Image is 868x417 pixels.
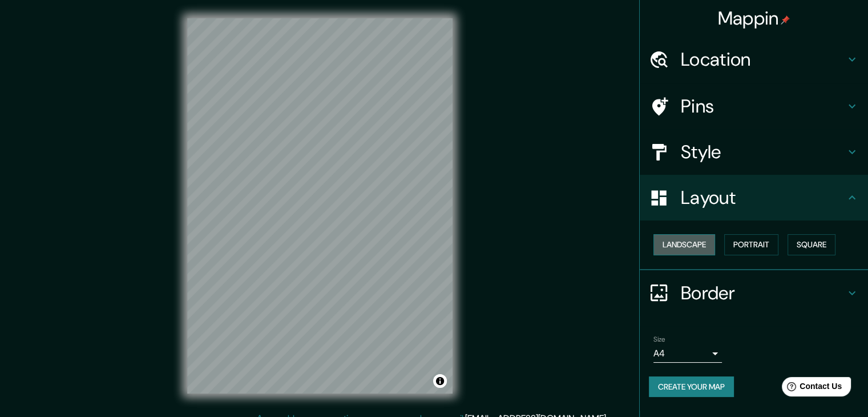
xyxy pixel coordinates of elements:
h4: Layout [681,186,845,209]
canvas: Map [187,18,453,394]
div: A4 [653,344,722,363]
button: Create your map [649,376,734,398]
div: Layout [640,175,868,220]
div: Location [640,37,868,82]
button: Landscape [653,234,715,255]
h4: Style [681,141,845,163]
h4: Location [681,48,845,71]
div: Border [640,270,868,316]
button: Toggle attribution [433,374,447,388]
label: Size [653,334,665,344]
button: Square [788,234,835,255]
button: Portrait [724,234,778,255]
img: pin-icon.png [781,15,790,25]
div: Pins [640,83,868,129]
h4: Mappin [718,7,790,30]
h4: Border [681,282,845,304]
iframe: Help widget launcher [766,372,855,404]
div: Style [640,129,868,175]
h4: Pins [681,95,845,118]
